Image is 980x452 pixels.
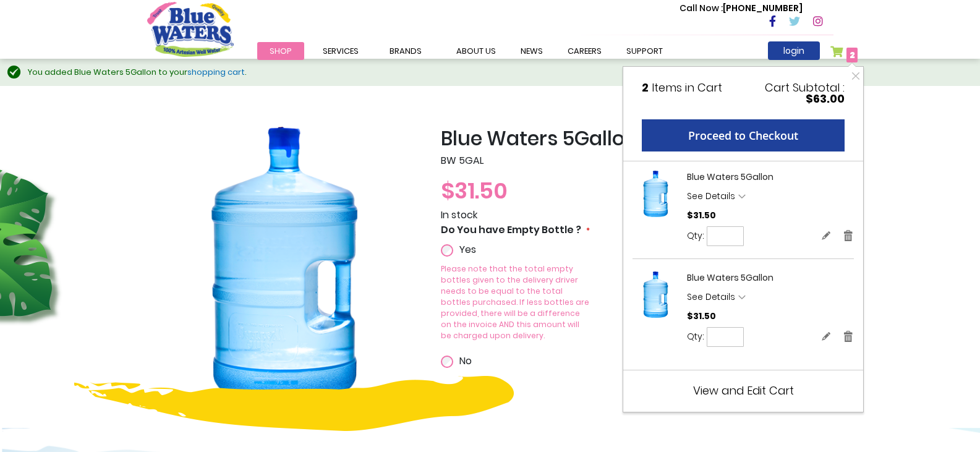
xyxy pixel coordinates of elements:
[642,80,649,95] span: 2
[441,263,591,341] p: Please note that the total empty bottles given to the delivery driver needs to be equal to the to...
[830,46,858,64] a: 2
[633,171,679,221] a: Blue Waters 5Gallon
[850,49,855,61] span: 2
[74,376,514,431] img: yellow-design.png
[768,41,820,60] a: login
[147,2,234,56] a: store logo
[687,271,773,284] a: Blue Waters 5Gallon
[642,119,845,151] button: Proceed to Checkout
[459,242,476,257] span: Yes
[806,91,845,106] span: $63.00
[441,223,581,237] span: Do You have Empty Bottle ?
[680,2,723,14] span: Call Now :
[633,171,679,217] img: Blue Waters 5Gallon
[441,153,833,168] p: BW 5GAL
[633,271,679,318] img: Blue Waters 5Gallon
[323,45,359,57] span: Services
[459,354,472,368] span: No
[28,66,968,79] div: You added Blue Waters 5Gallon to your .
[555,42,614,60] a: careers
[147,127,422,402] img: Blue_Waters_5Gallon_1_20.png
[693,383,794,398] a: View and Edit Cart
[687,310,716,322] span: $31.50
[441,127,833,150] h2: Blue Waters 5Gallon
[652,80,722,95] span: Items in Cart
[187,66,245,78] a: shopping cart
[765,80,840,95] span: Cart Subtotal
[614,42,675,60] a: support
[390,45,422,57] span: Brands
[687,209,716,221] span: $31.50
[680,2,803,15] p: [PHONE_NUMBER]
[687,171,773,183] a: Blue Waters 5Gallon
[444,42,508,60] a: about us
[687,330,704,343] label: Qty
[687,190,735,202] span: See Details
[441,208,477,222] span: In stock
[687,291,735,303] span: See Details
[687,229,704,242] label: Qty
[270,45,292,57] span: Shop
[508,42,555,60] a: News
[441,175,508,207] span: $31.50
[633,271,679,322] a: Blue Waters 5Gallon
